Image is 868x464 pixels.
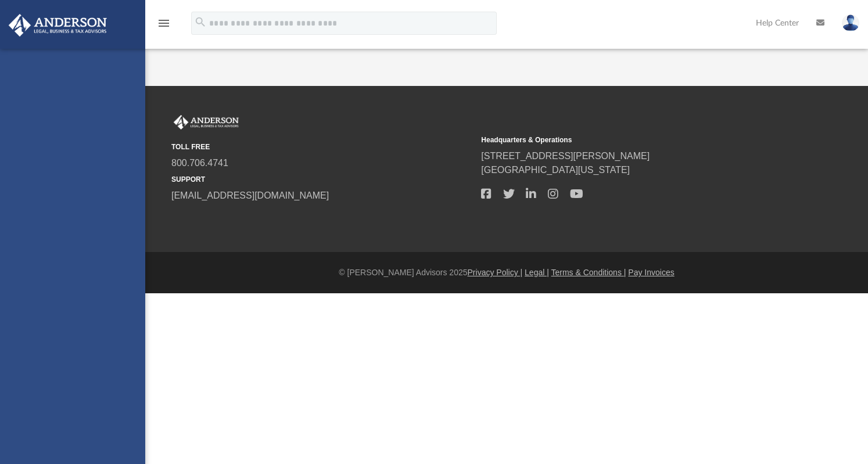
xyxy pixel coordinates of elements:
[171,190,329,200] a: [EMAIL_ADDRESS][DOMAIN_NAME]
[171,115,241,130] img: Anderson Advisors Platinum Portal
[481,165,630,175] a: [GEOGRAPHIC_DATA][US_STATE]
[157,16,171,30] i: menu
[481,151,650,161] a: [STREET_ADDRESS][PERSON_NAME]
[157,22,171,30] a: menu
[551,268,626,277] a: Terms & Conditions |
[481,135,783,145] small: Headquarters & Operations
[171,142,473,152] small: TOLL FREE
[525,268,549,277] a: Legal |
[5,14,110,37] img: Anderson Advisors Platinum Portal
[171,158,228,168] a: 800.706.4741
[842,15,859,31] img: User Pic
[468,268,523,277] a: Privacy Policy |
[194,16,207,28] i: search
[145,267,868,279] div: © [PERSON_NAME] Advisors 2025
[171,174,473,185] small: SUPPORT
[628,268,674,277] a: Pay Invoices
